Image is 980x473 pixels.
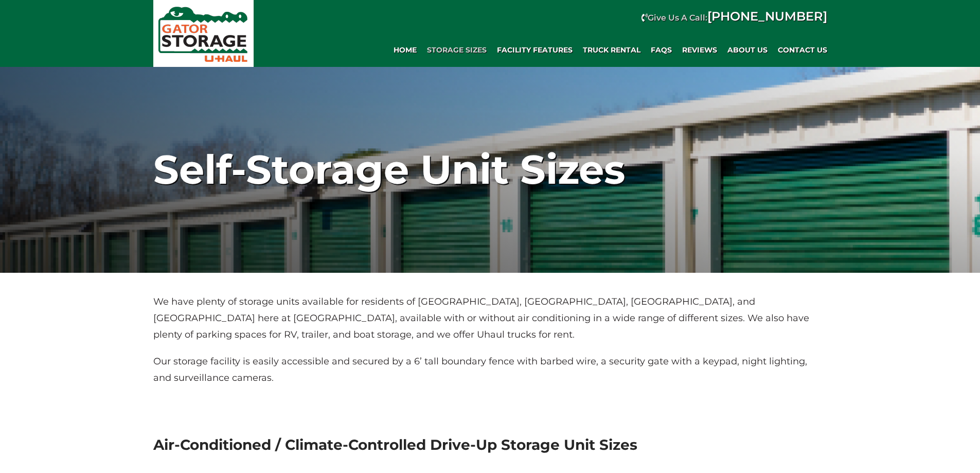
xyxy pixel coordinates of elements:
[153,353,827,386] p: Our storage facility is easily accessible and secured by a 6’ tall boundary fence with barbed wir...
[773,40,832,60] a: Contact Us
[648,13,827,23] strong: Give Us A Call:
[722,40,773,60] a: About Us
[427,46,487,55] span: Storage Sizes
[646,40,677,60] a: FAQs
[778,46,827,55] span: Contact Us
[153,293,827,343] p: We have plenty of storage units available for residents of [GEOGRAPHIC_DATA], [GEOGRAPHIC_DATA], ...
[677,40,722,60] a: REVIEWS
[422,40,492,60] a: Storage Sizes
[707,9,827,24] a: [PHONE_NUMBER]
[394,46,417,55] span: Home
[651,46,672,55] span: FAQs
[583,46,640,55] span: Truck Rental
[578,40,646,60] a: Truck Rental
[727,46,768,55] span: About Us
[259,40,832,60] div: Main navigation
[153,146,827,194] h1: Self-Storage Unit Sizes
[497,46,573,55] span: Facility Features
[388,40,422,60] a: Home
[153,435,637,454] h2: Air-Conditioned / Climate-Controlled Drive-Up Storage Unit Sizes
[492,40,578,60] a: Facility Features
[682,46,717,55] span: REVIEWS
